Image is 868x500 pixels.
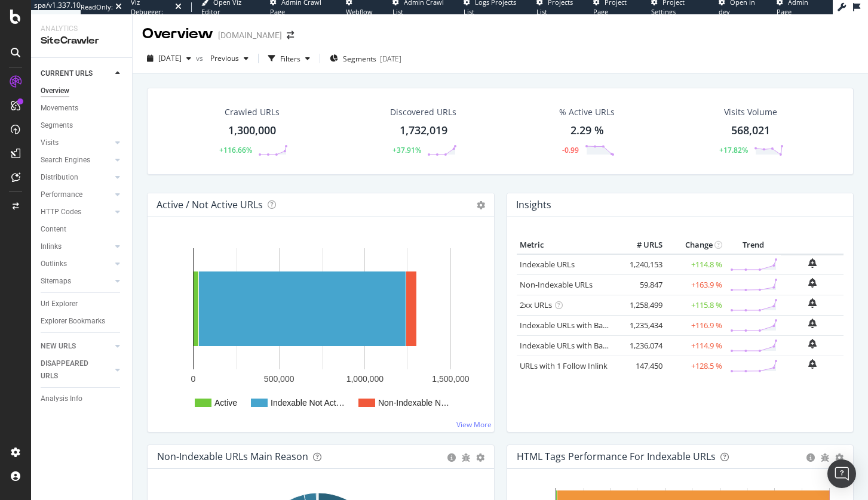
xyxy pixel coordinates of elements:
[378,398,449,408] text: Non-Indexable N…
[719,145,748,155] div: +17.82%
[808,319,817,328] div: bell-plus
[821,453,829,462] div: bug
[41,119,73,132] div: Segments
[219,145,252,155] div: +116.66%
[725,236,781,254] th: Trend
[808,298,817,308] div: bell-plus
[41,189,82,201] div: Performance
[665,335,725,356] td: +114.9 %
[665,315,725,335] td: +116.9 %
[41,171,78,184] div: Distribution
[41,393,124,405] a: Analysis Info
[476,453,484,462] div: gear
[618,356,665,376] td: 147,450
[517,236,618,254] th: Metric
[41,258,112,270] a: Outlinks
[41,206,81,218] div: HTTP Codes
[520,340,650,351] a: Indexable URLs with Bad Description
[665,236,725,254] th: Change
[400,123,447,138] div: 1,732,019
[520,320,619,331] a: Indexable URLs with Bad H1
[665,356,725,376] td: +128.5 %
[41,154,90,166] div: Search Engines
[41,137,112,149] a: Visits
[142,24,213,44] div: Overview
[520,300,552,310] a: 2xx URLs
[41,67,112,80] a: CURRENT URLS
[618,335,665,356] td: 1,236,074
[287,31,294,39] div: arrow-right-arrow-left
[477,201,485,209] i: Options
[665,254,725,275] td: +114.8 %
[516,197,551,213] h4: Insights
[562,145,579,155] div: -0.99
[41,357,112,382] a: DISAPPEARED URLS
[325,49,406,68] button: Segments[DATE]
[520,360,608,371] a: URLs with 1 Follow Inlink
[41,102,78,115] div: Movements
[41,85,124,97] a: Overview
[808,278,817,288] div: bell-plus
[41,223,124,236] a: Content
[447,453,456,462] div: circle-info
[41,340,76,353] div: NEW URLS
[218,29,282,41] div: [DOMAIN_NAME]
[390,106,456,118] div: Discovered URLs
[41,258,67,270] div: Outlinks
[559,106,615,118] div: % Active URLs
[517,450,716,462] div: HTML Tags Performance for Indexable URLs
[41,315,124,328] a: Explorer Bookmarks
[191,374,196,384] text: 0
[158,53,182,63] span: 2025 Sep. 2nd
[618,315,665,335] td: 1,235,434
[618,254,665,275] td: 1,240,153
[41,85,69,97] div: Overview
[263,49,315,68] button: Filters
[41,102,124,115] a: Movements
[520,279,593,290] a: Non-Indexable URLs
[271,398,345,408] text: Indexable Not Act…
[724,106,777,118] div: Visits Volume
[808,258,817,268] div: bell-plus
[835,453,844,462] div: gear
[41,67,93,80] div: CURRENT URLS
[264,374,295,384] text: 500,000
[41,340,112,353] a: NEW URLS
[41,206,112,218] a: HTTP Codes
[41,119,124,132] a: Segments
[346,374,384,384] text: 1,000,000
[41,298,124,310] a: Url Explorer
[41,357,101,382] div: DISAPPEARED URLS
[665,295,725,315] td: +115.8 %
[392,145,421,155] div: +37.91%
[806,453,815,462] div: circle-info
[380,54,401,64] div: [DATE]
[571,123,604,138] div: 2.29 %
[41,24,122,34] div: Analytics
[206,49,253,68] button: Previous
[432,374,469,384] text: 1,500,000
[41,315,105,328] div: Explorer Bookmarks
[618,236,665,254] th: # URLS
[808,359,817,369] div: bell-plus
[520,259,575,270] a: Indexable URLs
[157,236,480,422] svg: A chart.
[41,240,112,253] a: Inlinks
[41,223,66,236] div: Content
[142,49,196,68] button: [DATE]
[456,419,492,430] a: View More
[81,2,113,12] div: ReadOnly:
[228,123,276,138] div: 1,300,000
[214,398,237,408] text: Active
[618,295,665,315] td: 1,258,499
[41,298,78,310] div: Url Explorer
[41,275,112,288] a: Sitemaps
[665,274,725,295] td: +163.9 %
[343,54,376,64] span: Segments
[41,171,112,184] a: Distribution
[346,7,373,16] span: Webflow
[280,54,300,64] div: Filters
[225,106,280,118] div: Crawled URLs
[731,123,770,138] div: 568,021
